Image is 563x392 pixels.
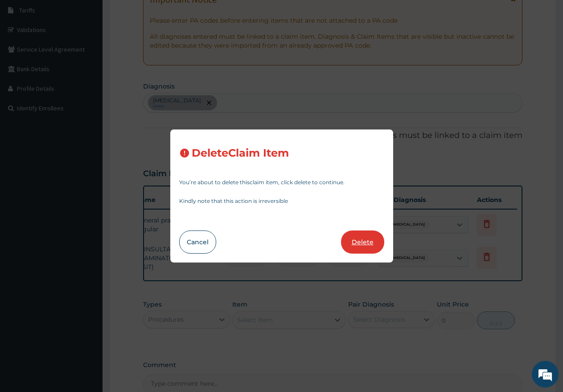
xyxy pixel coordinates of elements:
div: Minimize live chat window [146,4,168,26]
h3: Delete Claim Item [192,147,289,159]
p: Kindly note that this action is irreversible [179,198,384,204]
span: We're online! [52,112,123,202]
button: Delete [341,230,384,254]
textarea: Type your message and hit 'Enter' [4,243,170,274]
img: d_794563401_company_1708531726252_794563401 [16,44,36,67]
div: Chat with us now [46,50,150,61]
button: Cancel [179,230,216,254]
p: You’re about to delete this claim item , click delete to continue. [179,180,384,185]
